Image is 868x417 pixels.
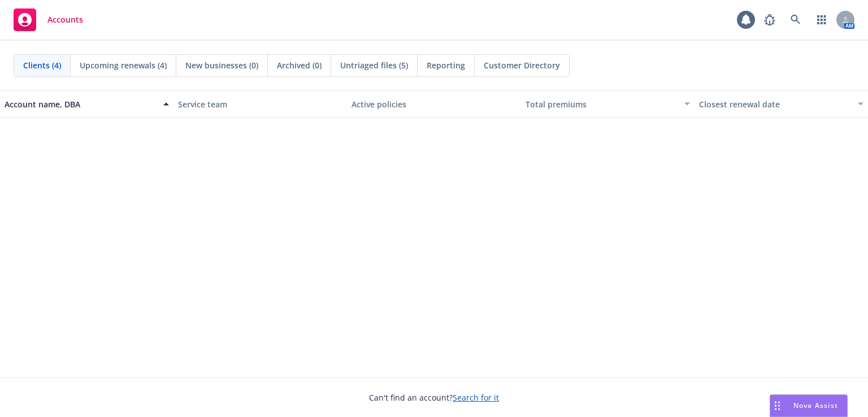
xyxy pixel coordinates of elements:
[484,59,560,71] span: Customer Directory
[369,392,499,403] span: Can't find an account?
[770,395,784,416] div: Drag to move
[758,8,781,31] a: Report a Bug
[5,98,157,110] div: Account name, DBA
[695,90,868,118] button: Closest renewal date
[47,15,83,24] span: Accounts
[521,90,695,118] button: Total premiums
[178,98,342,110] div: Service team
[347,90,520,118] button: Active policies
[173,90,347,118] button: Service team
[770,394,848,417] button: Nova Assist
[277,59,322,71] span: Archived (0)
[427,59,465,71] span: Reporting
[699,98,851,110] div: Closest renewal date
[810,8,833,31] a: Switch app
[351,98,516,110] div: Active policies
[80,59,167,71] span: Upcoming renewals (4)
[526,98,678,110] div: Total premiums
[793,401,838,410] span: Nova Assist
[453,392,499,403] a: Search for it
[185,59,258,71] span: New businesses (0)
[340,59,408,71] span: Untriaged files (5)
[9,4,88,36] a: Accounts
[23,59,61,71] span: Clients (4)
[784,8,807,31] a: Search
